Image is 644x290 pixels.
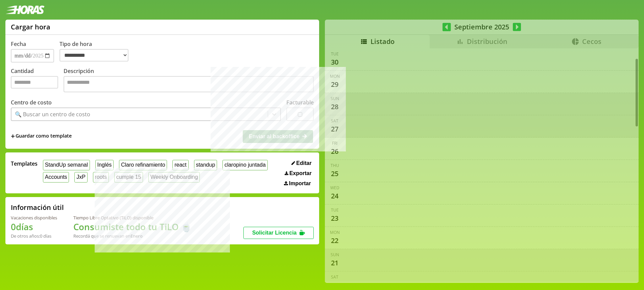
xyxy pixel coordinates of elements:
[11,67,64,94] label: Cantidad
[252,230,297,236] span: Solicitar Licencia
[95,160,114,170] button: Inglés
[5,5,45,14] img: logotipo
[289,180,311,187] span: Importar
[11,76,58,89] input: Cantidad
[73,221,192,233] h1: Consumiste todo tu TiLO 🍵
[289,160,314,167] button: Editar
[11,22,50,31] h1: Cargar hora
[194,160,217,170] button: standup
[114,172,143,183] button: cumple 15
[11,221,57,233] h1: 0 días
[11,132,15,140] span: +
[11,203,64,212] h2: Información útil
[11,160,38,167] span: Templates
[11,40,26,48] label: Fecha
[15,111,90,118] div: 🔍 Buscar un centro de costo
[43,160,90,170] button: StandUp semanal
[11,99,52,106] label: Centro de costo
[148,172,200,183] button: Weekly Onboarding
[43,172,69,183] button: Accounts
[11,233,57,239] div: De otros años: 0 días
[289,170,312,176] span: Exportar
[73,233,192,239] div: Recordá que se renuevan en
[172,160,188,170] button: react
[286,99,314,106] label: Facturable
[59,49,128,62] select: Tipo de hora
[64,76,314,92] textarea: Descripción
[11,215,57,221] div: Vacaciones disponibles
[59,40,134,63] label: Tipo de hora
[93,172,109,183] button: roots
[283,170,314,177] button: Exportar
[243,227,314,239] button: Solicitar Licencia
[74,172,87,183] button: JxP
[64,67,314,94] label: Descripción
[119,160,167,170] button: Claro refinamiento
[296,160,311,166] span: Editar
[222,160,267,170] button: claropino juntada
[73,215,192,221] div: Tiempo Libre Optativo (TiLO) disponible
[130,233,143,239] b: Enero
[11,132,72,140] span: +Guardar como template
